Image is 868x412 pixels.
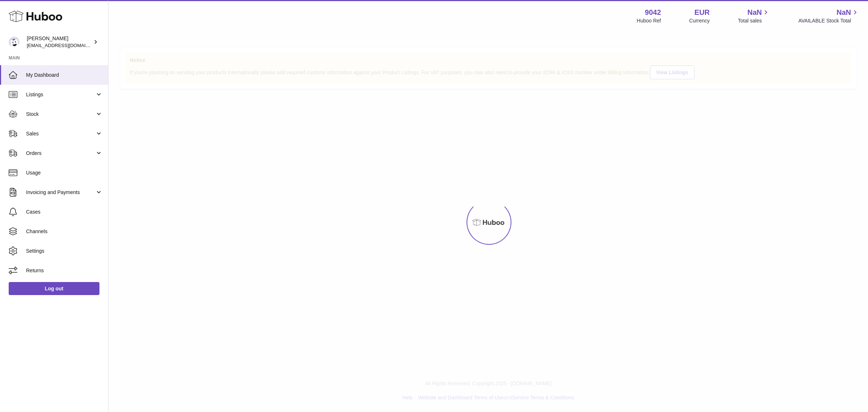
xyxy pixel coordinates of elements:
[694,8,710,17] strong: EUR
[637,17,661,24] div: Huboo Ref
[26,111,95,118] span: Stock
[798,17,859,24] span: AVAILABLE Stock Total
[747,8,762,17] span: NaN
[26,189,95,196] span: Invoicing and Payments
[837,8,851,17] span: NaN
[9,282,99,295] a: Log out
[26,91,95,98] span: Listings
[26,267,103,274] span: Returns
[798,8,859,24] a: NaN AVAILABLE Stock Total
[26,150,95,157] span: Orders
[26,169,103,176] span: Usage
[645,8,661,17] strong: 9042
[26,72,103,79] span: My Dashboard
[738,17,770,24] span: Total sales
[26,228,103,235] span: Channels
[27,35,92,49] div: [PERSON_NAME]
[689,17,710,24] div: Currency
[26,130,95,137] span: Sales
[27,42,106,48] span: [EMAIL_ADDRESS][DOMAIN_NAME]
[26,248,103,255] span: Settings
[26,209,103,215] span: Cases
[738,8,770,24] a: NaN Total sales
[9,37,20,47] img: internalAdmin-9042@internal.huboo.com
